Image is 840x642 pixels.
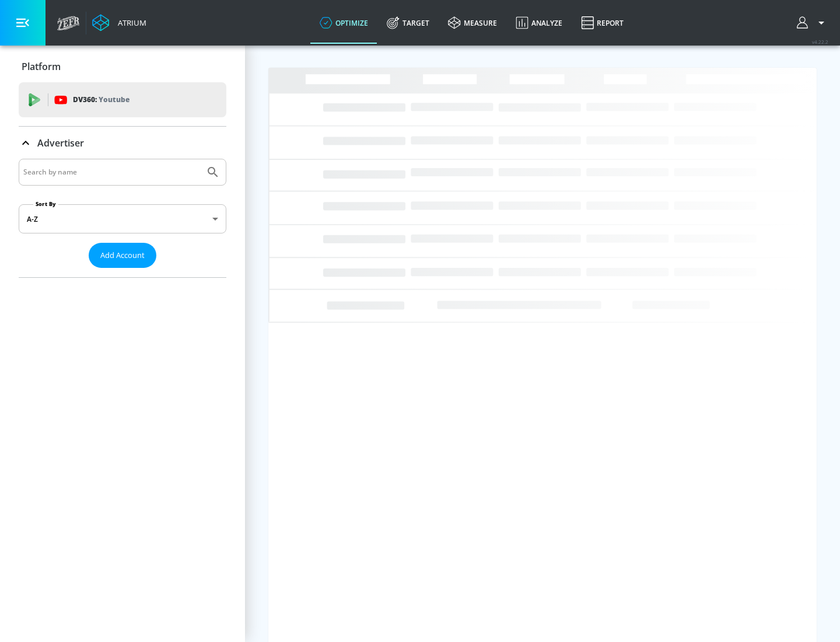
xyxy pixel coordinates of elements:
p: Advertiser [37,137,84,149]
input: Search by name [23,165,200,180]
p: DV360: [73,93,129,106]
label: Sort By [33,200,58,208]
nav: list of Advertiser [19,268,226,277]
a: Analyze [506,2,572,44]
div: Advertiser [19,127,226,159]
a: optimize [310,2,377,44]
a: Report [572,2,633,44]
div: Atrium [113,18,146,28]
a: Target [377,2,439,44]
a: measure [439,2,506,44]
span: Add Account [100,249,145,262]
div: A-Z [19,204,226,233]
span: v 4.22.2 [812,39,828,45]
p: Youtube [99,93,129,106]
p: Platform [22,60,61,73]
button: Add Account [89,243,156,268]
div: Platform [19,50,226,83]
a: Atrium [92,14,146,32]
div: Advertiser [19,159,226,277]
div: DV360: Youtube [19,82,226,117]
